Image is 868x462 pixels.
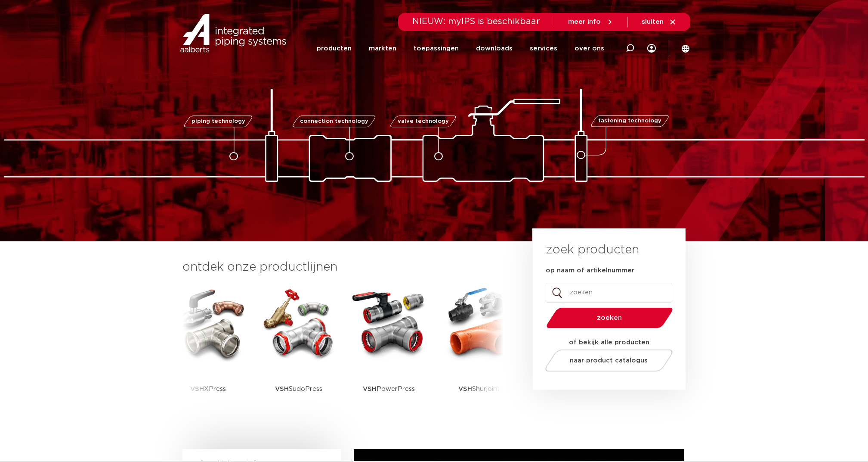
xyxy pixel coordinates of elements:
label: op naam of artikelnummer [546,266,634,275]
a: markten [369,31,396,66]
span: valve technology [398,119,449,124]
p: XPress [190,362,226,416]
strong: VSH [190,386,204,392]
a: downloads [476,31,513,66]
strong: VSH [363,386,377,392]
strong: VSH [275,386,289,392]
nav: Menu [317,31,604,66]
a: VSHPowerPress [350,284,428,416]
span: naar product catalogus [570,357,648,364]
a: VSHSudoPress [260,284,337,416]
p: SudoPress [275,362,322,416]
a: sluiten [642,18,676,26]
a: naar product catalogus [543,350,675,371]
span: zoeken [568,315,651,321]
span: meer info [568,19,601,25]
input: zoeken [546,283,672,303]
a: toepassingen [414,31,459,66]
a: meer info [568,18,614,26]
strong: VSH [458,386,472,392]
p: Shurjoint [458,362,500,416]
span: fastening technology [598,119,661,124]
h3: ontdek onze productlijnen [182,259,504,276]
a: producten [317,31,352,66]
h3: zoek producten [546,241,639,259]
span: piping technology [192,119,245,124]
a: over ons [575,31,604,66]
a: VSHShurjoint [441,284,518,416]
a: VSHXPress [170,284,247,416]
a: services [530,31,557,66]
button: zoeken [543,307,676,329]
span: NIEUW: myIPS is beschikbaar [412,17,540,26]
strong: of bekijk alle producten [569,339,649,346]
span: sluiten [642,19,664,25]
div: my IPS [647,31,656,66]
p: PowerPress [363,362,415,416]
span: connection technology [300,119,368,124]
